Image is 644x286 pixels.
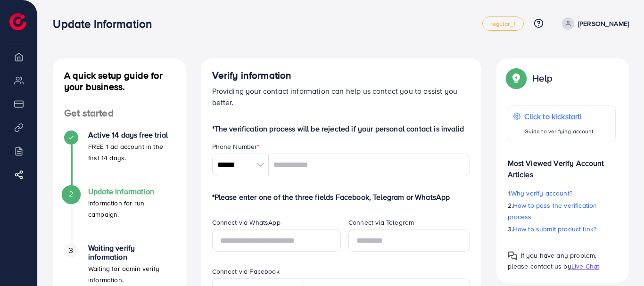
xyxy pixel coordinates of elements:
h4: Verify information [212,70,470,82]
p: 1. [508,188,616,199]
li: Update Information [53,187,186,244]
h4: Get started [53,107,186,119]
img: Popup guide [508,251,517,261]
h4: Update Information [88,187,174,196]
label: Connect via Telegram [348,218,414,227]
span: If you have any problem, please contact us by [508,251,597,271]
h4: Active 14 days free trial [88,131,174,139]
h4: A quick setup guide for your business. [53,70,186,92]
span: How to submit product link? [513,224,596,234]
p: *The verification process will be rejected if your personal contact is invalid [212,123,470,134]
span: Why verify account? [511,188,572,198]
a: [PERSON_NAME] [558,17,629,30]
label: Connect via WhatsApp [212,218,281,227]
img: Popup guide [508,70,525,87]
p: [PERSON_NAME] [578,18,629,29]
p: Guide to verifying account [524,126,594,137]
p: FREE 1 ad account in the first 14 days. [88,141,174,163]
h3: Update Information [53,17,159,31]
p: Most Viewed Verify Account Articles [508,150,616,180]
label: Connect via Facebook [212,267,280,276]
span: Live Chat [571,261,599,271]
span: How to pass the verification process [508,201,597,221]
span: 3 [69,245,73,256]
h4: Waiting verify information [88,244,174,261]
p: Providing your contact information can help us contact you to assist you better. [212,85,470,108]
p: 2. [508,200,616,222]
p: Waiting for admin verify information. [88,263,174,286]
span: 2 [69,188,73,199]
span: regular_1 [490,21,515,27]
img: logo [9,13,26,30]
label: Phone Number [212,142,260,151]
p: *Please enter one of the three fields Facebook, Telegram or WhatsApp [212,191,470,203]
p: Information for run campaign. [88,197,174,220]
a: regular_1 [482,16,523,31]
p: Click to kickstart! [524,111,594,122]
li: Active 14 days free trial [53,131,186,187]
p: Help [532,73,552,84]
p: 3. [508,223,616,235]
